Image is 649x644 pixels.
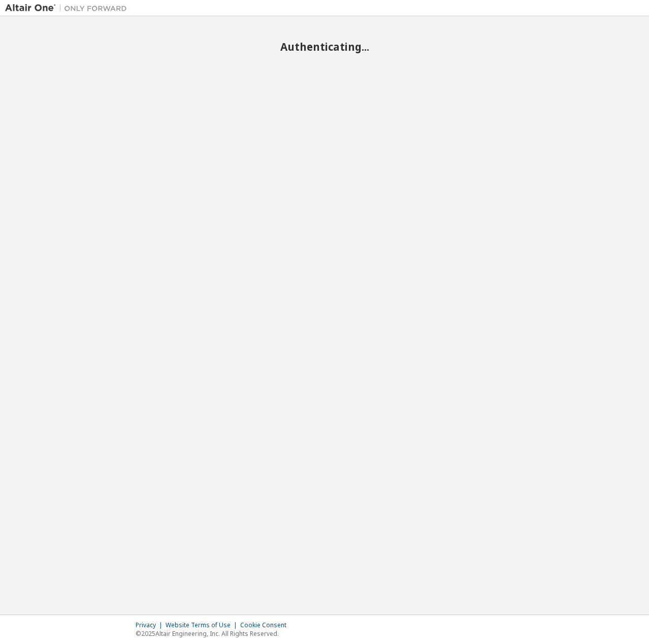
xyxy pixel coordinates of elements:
img: Altair One [5,3,132,13]
div: Privacy [136,621,166,629]
div: Cookie Consent [240,621,293,629]
h2: Authenticating... [5,40,644,53]
p: © 2025 Altair Engineering, Inc. All Rights Reserved. [136,629,293,638]
div: Website Terms of Use [166,621,240,629]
